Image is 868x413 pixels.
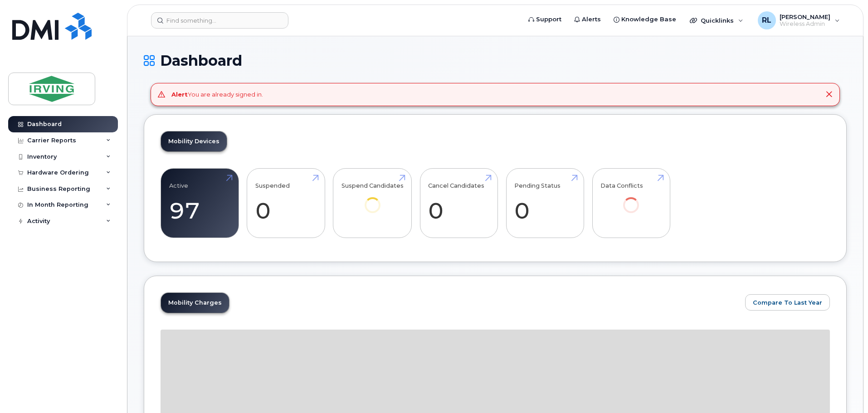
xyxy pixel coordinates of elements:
[514,173,575,233] a: Pending Status 0
[745,294,830,311] button: Compare To Last Year
[600,173,662,225] a: Data Conflicts
[169,173,230,233] a: Active 97
[171,90,263,99] div: You are already signed in.
[161,131,227,151] a: Mobility Devices
[255,173,317,233] a: Suspended 0
[171,91,188,98] strong: Alert
[341,173,404,225] a: Suspend Candidates
[428,173,489,233] a: Cancel Candidates 0
[161,293,229,313] a: Mobility Charges
[753,298,822,307] span: Compare To Last Year
[144,53,847,68] h1: Dashboard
